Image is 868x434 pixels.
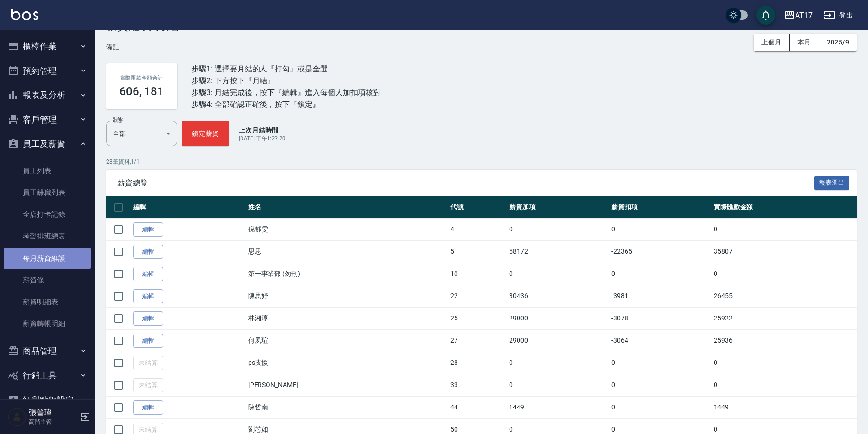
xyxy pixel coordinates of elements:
button: 2025/9 [819,34,857,51]
div: 步驟4: 全部確認正確後，按下『鎖定』 [191,98,381,110]
button: 員工及薪資 [4,132,91,156]
button: 登出 [820,7,857,24]
td: 0 [711,352,857,374]
a: 薪資轉帳明細 [4,313,91,335]
td: 0 [711,263,857,285]
td: -3078 [609,307,711,329]
th: 薪資加項 [507,196,609,219]
td: 44 [448,396,507,418]
button: 預約管理 [4,59,91,83]
td: 35807 [711,240,857,263]
a: 編輯 [133,289,163,304]
button: 商品管理 [4,339,91,363]
label: 狀態 [113,116,123,124]
th: 編輯 [131,196,246,219]
td: 4 [448,218,507,240]
span: [DATE] 下午1:27:20 [239,135,285,142]
th: 代號 [448,196,507,219]
td: 1449 [507,396,609,418]
td: 22 [448,285,507,307]
a: 編輯 [133,400,163,415]
td: 0 [711,374,857,396]
td: 0 [507,374,609,396]
td: 陳思妤 [246,285,448,307]
a: 考勤排班總表 [4,225,91,247]
button: 櫃檯作業 [4,34,91,59]
p: 高階主管 [29,417,77,426]
td: 0 [507,352,609,374]
td: -3981 [609,285,711,307]
td: 0 [609,352,711,374]
td: 0 [609,263,711,285]
a: 編輯 [133,267,163,282]
td: 29000 [507,307,609,329]
td: 0 [507,218,609,240]
td: -22365 [609,240,711,263]
td: 28 [448,352,507,374]
td: 倪郁雯 [246,218,448,240]
td: ps支援 [246,352,448,374]
td: 25936 [711,329,857,352]
td: 25922 [711,307,857,329]
td: 1449 [711,396,857,418]
button: 鎖定薪資 [182,121,229,146]
td: 5 [448,240,507,263]
h3: 606, 181 [119,85,164,98]
td: 30436 [507,285,609,307]
td: 33 [448,374,507,396]
button: 紅利點數設定 [4,388,91,412]
h2: 實際匯款金額合計 [117,75,166,81]
td: 0 [507,263,609,285]
th: 實際匯款金額 [711,196,857,219]
button: save [756,6,775,25]
td: 26455 [711,285,857,307]
div: AT17 [795,9,813,21]
td: 思思 [246,240,448,263]
p: 上次月結時間 [239,125,285,135]
div: 步驟2: 下方按下『月結』 [191,75,381,87]
th: 薪資扣項 [609,196,711,219]
th: 姓名 [246,196,448,219]
td: 0 [609,374,711,396]
td: 林湘淳 [246,307,448,329]
a: 薪資條 [4,269,91,291]
p: 28 筆資料, 1 / 1 [106,158,857,166]
td: 陳哲南 [246,396,448,418]
button: 報表及分析 [4,83,91,107]
td: 25 [448,307,507,329]
td: 58172 [507,240,609,263]
td: 第一事業部 (勿刪) [246,263,448,285]
td: 27 [448,329,507,352]
a: 全店打卡記錄 [4,204,91,225]
button: 上個月 [754,34,790,51]
button: 客戶管理 [4,107,91,132]
button: AT17 [780,6,816,25]
a: 員工列表 [4,160,91,182]
span: 薪資總覽 [117,178,814,188]
a: 薪資明細表 [4,291,91,313]
a: 編輯 [133,222,163,237]
td: 10 [448,263,507,285]
td: 何夙瑄 [246,329,448,352]
img: Logo [11,9,38,20]
button: 本月 [790,34,819,51]
div: 全部 [106,121,177,146]
td: 0 [609,396,711,418]
td: 29000 [507,329,609,352]
div: 步驟3: 月結完成後，按下『編輯』進入每個人加扣項核對 [191,87,381,98]
a: 每月薪資維護 [4,248,91,269]
td: [PERSON_NAME] [246,374,448,396]
a: 編輯 [133,334,163,348]
a: 報表匯出 [814,178,850,187]
td: -3064 [609,329,711,352]
a: 編輯 [133,311,163,326]
div: 步驟1: 選擇要月結的人『打勾』或是全選 [191,63,381,75]
td: 0 [609,218,711,240]
img: Person [8,407,27,426]
td: 0 [711,218,857,240]
h5: 張晉瑋 [29,408,77,417]
a: 員工離職列表 [4,182,91,204]
button: 報表匯出 [814,176,850,190]
button: 行銷工具 [4,363,91,388]
a: 編輯 [133,245,163,259]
